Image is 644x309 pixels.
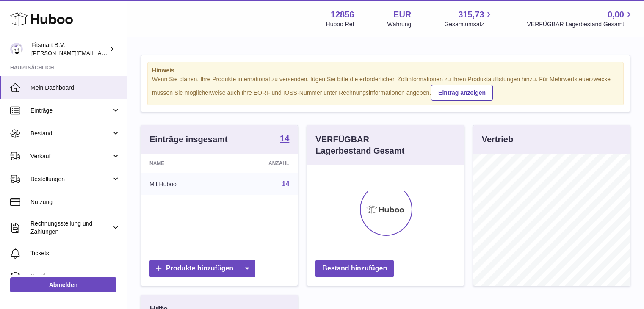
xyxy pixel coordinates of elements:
[458,9,484,20] span: 315,73
[141,173,225,195] td: Mit Huboo
[30,272,120,280] span: Kanäle
[225,154,298,173] th: Anzahl
[141,154,225,173] th: Name
[30,198,120,206] span: Nutzung
[149,260,255,277] a: Produkte hinzufügen
[315,134,426,157] h3: VERFÜGBAR Lagerbestand Gesamt
[280,134,289,144] a: 14
[608,9,624,20] span: 0,00
[387,20,412,28] div: Währung
[431,85,493,101] a: Eintrag anzeigen
[393,9,411,20] strong: EUR
[482,134,513,145] h3: Vertrieb
[326,20,354,28] div: Huboo Ref
[10,277,116,292] a: Abmelden
[527,20,634,28] span: VERFÜGBAR Lagerbestand Gesamt
[30,220,111,236] span: Rechnungsstellung und Zahlungen
[315,260,394,277] a: Bestand hinzufügen
[152,75,619,101] div: Wenn Sie planen, Ihre Produkte international zu versenden, fügen Sie bitte die erforderlichen Zol...
[444,20,494,28] span: Gesamtumsatz
[527,9,634,28] a: 0,00 VERFÜGBAR Lagerbestand Gesamt
[331,9,354,20] strong: 12856
[282,180,290,188] a: 14
[444,9,494,28] a: 315,73 Gesamtumsatz
[30,152,111,160] span: Verkauf
[280,134,289,143] strong: 14
[152,66,619,74] strong: Hinweis
[10,43,23,55] img: jonathan@leaderoo.com
[30,84,120,92] span: Mein Dashboard
[30,130,111,138] span: Bestand
[31,41,108,57] div: Fitsmart B.V.
[30,107,111,115] span: Einträge
[149,134,228,145] h3: Einträge insgesamt
[31,50,170,56] span: [PERSON_NAME][EMAIL_ADDRESS][DOMAIN_NAME]
[30,175,111,183] span: Bestellungen
[30,249,120,257] span: Tickets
